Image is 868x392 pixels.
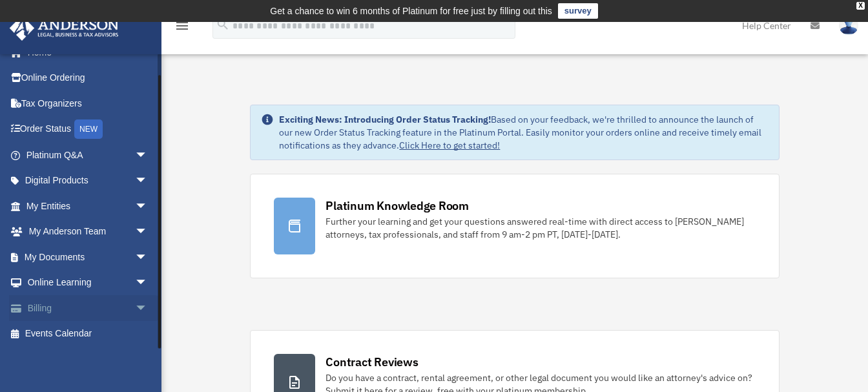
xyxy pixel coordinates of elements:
img: Anderson Advisors Platinum Portal [6,15,123,41]
div: Further your learning and get your questions answered real-time with direct access to [PERSON_NAM... [325,215,755,241]
div: close [856,2,865,10]
a: survey [558,3,598,19]
strong: Exciting News: Introducing Order Status Tracking! [279,114,491,125]
div: Platinum Knowledge Room [325,198,469,214]
a: Online Ordering [9,65,167,91]
div: NEW [74,119,103,139]
div: Get a chance to win 6 months of Platinum for free just by filling out this [270,3,552,19]
span: arrow_drop_down [135,168,161,194]
i: search [216,17,230,32]
a: Tax Organizers [9,90,167,116]
a: Order StatusNEW [9,116,167,143]
span: arrow_drop_down [135,244,161,271]
a: My Documentsarrow_drop_down [9,244,167,270]
a: My Anderson Teamarrow_drop_down [9,219,167,245]
div: Based on your feedback, we're thrilled to announce the launch of our new Order Status Tracking fe... [279,113,768,152]
span: arrow_drop_down [135,219,161,245]
span: arrow_drop_down [135,142,161,169]
a: Click Here to get started! [399,139,500,151]
a: Billingarrow_drop_down [9,295,167,321]
span: arrow_drop_down [135,270,161,296]
i: menu [174,18,190,34]
span: arrow_drop_down [135,193,161,220]
a: Events Calendar [9,321,167,347]
a: Platinum Knowledge Room Further your learning and get your questions answered real-time with dire... [250,174,779,278]
a: menu [174,23,190,34]
img: User Pic [839,16,858,35]
a: Digital Productsarrow_drop_down [9,168,167,194]
a: Online Learningarrow_drop_down [9,270,167,296]
a: My Entitiesarrow_drop_down [9,193,167,219]
div: Contract Reviews [325,354,418,370]
a: Platinum Q&Aarrow_drop_down [9,142,167,168]
span: arrow_drop_down [135,295,161,322]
